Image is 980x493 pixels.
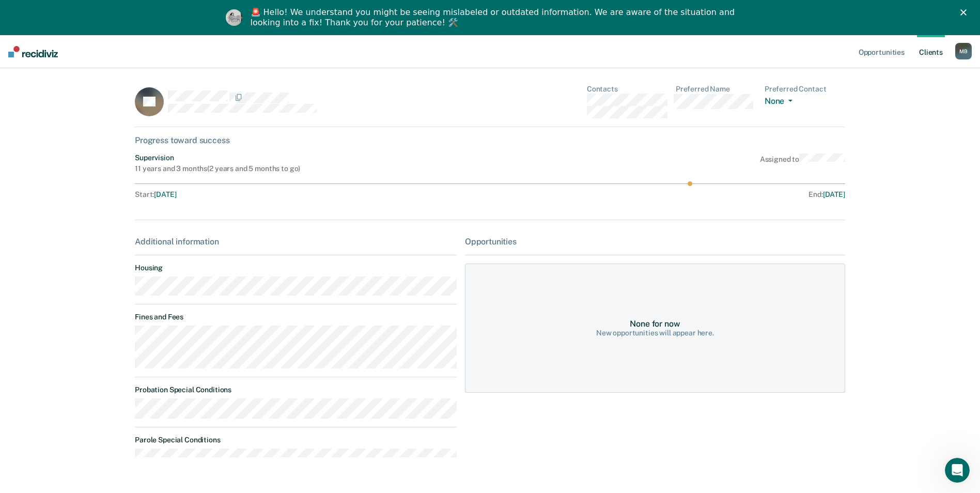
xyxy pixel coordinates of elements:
[823,190,845,198] span: [DATE]
[8,46,58,57] img: Recidiviz
[226,9,242,26] img: Profile image for Kim
[494,190,845,199] div: End :
[135,313,457,321] dt: Fines and Fees
[760,153,845,173] div: Assigned to
[765,85,845,94] dt: Preferred Contact
[251,7,738,28] div: 🚨 Hello! We understand you might be seeing mislabeled or outdated information. We are aware of th...
[135,164,300,173] div: 11 years and 3 months ( 2 years and 5 months to go )
[960,9,971,16] div: Close
[676,85,756,94] dt: Preferred Name
[135,264,457,272] dt: Housing
[587,85,667,94] dt: Contacts
[135,190,490,199] div: Start :
[857,35,907,68] a: Opportunities
[135,386,457,394] dt: Probation Special Conditions
[135,153,300,162] div: Supervision
[630,319,680,329] div: None for now
[765,96,797,108] button: None
[945,458,970,483] iframe: Intercom live chat
[135,436,457,444] dt: Parole Special Conditions
[154,190,176,198] span: [DATE]
[955,43,972,59] div: M B
[917,35,945,68] a: Clients
[135,135,845,145] div: Progress toward success
[955,43,972,59] button: MB
[596,329,714,337] div: New opportunities will appear here.
[135,237,457,246] div: Additional information
[465,237,845,246] div: Opportunities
